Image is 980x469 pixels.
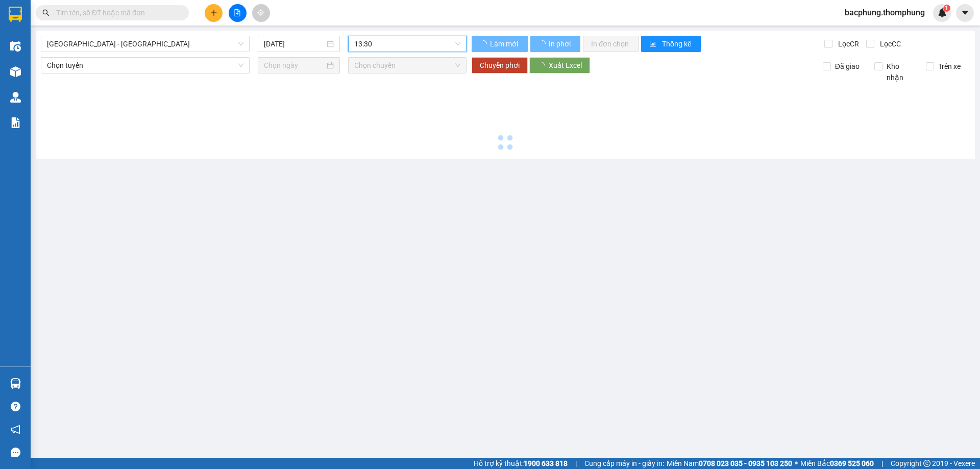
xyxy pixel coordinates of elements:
[229,4,247,22] button: file-add
[472,36,528,52] button: Làm mới
[11,425,20,434] span: notification
[549,38,572,50] span: In phơi
[934,61,965,72] span: Trên xe
[234,9,241,16] span: file-add
[42,9,50,16] span: search
[583,36,639,52] button: In đơn chọn
[584,458,664,469] span: Cung cấp máy in - giấy in:
[354,58,460,73] span: Chọn chuyến
[549,60,582,71] span: Xuất Excel
[472,57,528,73] button: Chuyển phơi
[10,66,21,77] img: warehouse-icon
[10,117,21,128] img: solution-icon
[662,38,693,50] span: Thống kê
[10,378,21,389] img: warehouse-icon
[47,36,243,52] span: Hà Nội - Nghệ An
[641,36,701,52] button: bar-chartThống kê
[11,448,20,457] span: message
[11,402,20,411] span: question-circle
[210,9,217,16] span: plus
[649,40,658,48] span: bar-chart
[956,4,974,22] button: caret-down
[47,58,243,73] span: Chọn tuyến
[923,460,930,467] span: copyright
[667,458,792,469] span: Miền Nam
[490,38,520,50] span: Làm mới
[830,459,874,467] strong: 0369 525 060
[800,458,874,469] span: Miền Bắc
[837,6,933,19] span: bacphung.thomphung
[575,458,577,469] span: |
[252,4,270,22] button: aim
[883,61,918,83] span: Kho nhận
[529,57,590,73] button: Xuất Excel
[943,5,950,12] sup: 1
[10,92,21,103] img: warehouse-icon
[264,60,325,71] input: Chọn ngày
[474,458,568,469] span: Hỗ trợ kỹ thuật:
[530,36,580,52] button: In phơi
[876,38,902,50] span: Lọc CC
[945,5,948,12] span: 1
[480,40,488,47] span: loading
[834,38,861,50] span: Lọc CR
[257,9,264,16] span: aim
[354,36,460,52] span: 13:30
[264,38,325,50] input: 11/10/2025
[961,8,970,17] span: caret-down
[831,61,864,72] span: Đã giao
[795,461,798,465] span: ⚪️
[56,7,177,18] input: Tìm tên, số ĐT hoặc mã đơn
[9,7,22,22] img: logo-vxr
[537,62,549,69] span: loading
[524,459,568,467] strong: 1900 633 818
[205,4,223,22] button: plus
[538,40,547,47] span: loading
[938,8,947,17] img: icon-new-feature
[10,41,21,52] img: warehouse-icon
[881,458,883,469] span: |
[699,459,792,467] strong: 0708 023 035 - 0935 103 250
